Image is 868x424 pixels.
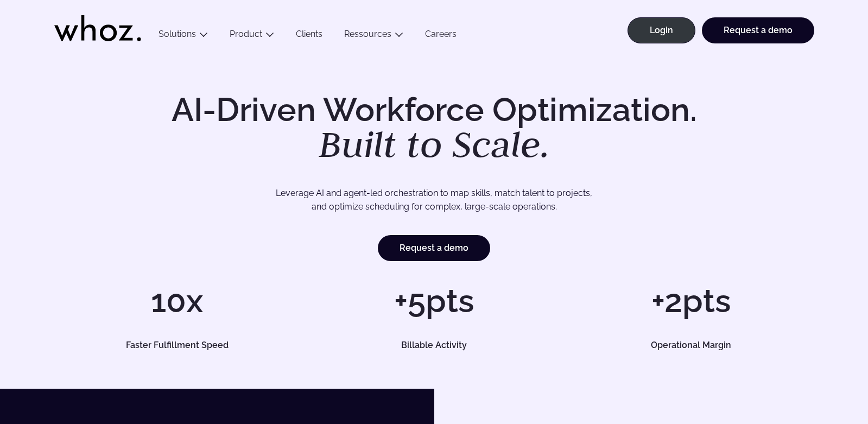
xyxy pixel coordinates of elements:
h1: AI-Driven Workforce Optimization. [156,93,712,163]
em: Built to Scale. [319,120,550,168]
a: Product [230,29,262,39]
h1: 10x [54,284,300,317]
h5: Billable Activity [324,341,545,350]
h1: +5pts [311,284,557,317]
h5: Faster Fulfillment Speed [66,341,288,350]
button: Solutions [148,29,219,43]
button: Ressources [333,29,414,43]
a: Clients [285,29,333,43]
a: Careers [414,29,467,43]
a: Request a demo [702,17,814,43]
p: Leverage AI and agent-led orchestration to map skills, match talent to projects, and optimize sch... [92,186,776,214]
a: Login [628,17,695,43]
a: Request a demo [378,235,490,261]
h5: Operational Margin [580,341,802,350]
h1: +2pts [568,284,814,317]
a: Ressources [344,29,391,39]
button: Product [219,29,285,43]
